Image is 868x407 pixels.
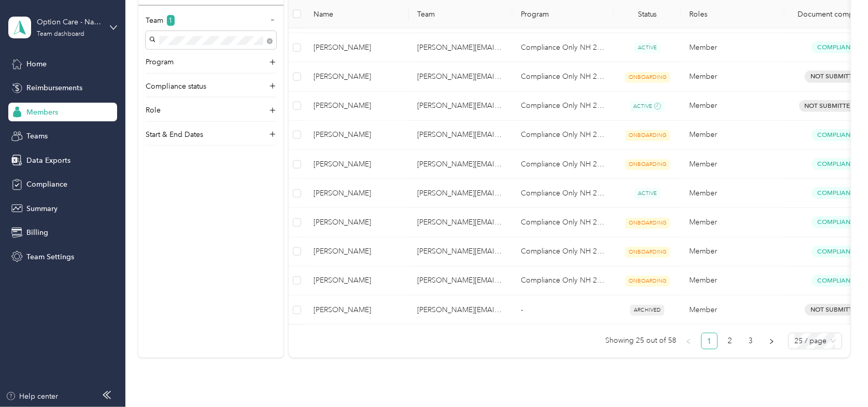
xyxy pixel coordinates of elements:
[788,333,842,349] div: Page Size
[305,296,409,325] td: Summer Jackson
[513,266,614,296] td: Compliance Only NH 2025
[681,92,785,121] td: Member
[305,121,409,150] td: Stephanie Chafin
[722,333,738,349] a: 2
[812,216,859,228] span: Compliant
[409,62,513,91] td: tammy.tucker@navenhealth.com
[305,62,409,91] td: William Burg
[769,339,775,345] span: right
[513,121,614,150] td: Compliance Only NH 2025
[614,121,681,150] td: ONBOARDING
[409,237,513,266] td: tammy.tucker@navenhealth.com
[314,275,401,286] span: [PERSON_NAME]
[513,179,614,208] td: Compliance Only NH 2025
[722,333,738,349] li: 2
[513,237,614,266] td: Compliance Only NH 2025
[614,266,681,296] td: ONBOARDING
[625,276,670,287] span: ONBOARDING
[681,62,785,91] td: Member
[305,150,409,179] td: Sarah Warren
[314,71,401,82] span: [PERSON_NAME]
[146,57,174,67] p: Program
[625,247,670,258] span: ONBOARDING
[305,237,409,266] td: Graciela Olivares
[681,266,785,296] td: Member
[614,208,681,237] td: ONBOARDING
[702,333,717,349] a: 1
[305,208,409,237] td: Vanessa Brunson
[625,159,670,170] span: ONBOARDING
[146,129,203,140] p: Start & End Dates
[305,33,409,62] td: Lauren Enloe
[681,208,785,237] td: Member
[26,155,70,166] span: Data Exports
[409,121,513,150] td: tammy.tucker@navenhealth.com
[614,62,681,91] td: ONBOARDING
[409,296,513,325] td: tammy.tucker@navenhealth.com
[681,179,785,208] td: Member
[686,339,692,345] span: left
[605,333,676,348] span: Showing 25 out of 58
[6,391,59,402] button: Help center
[513,33,614,62] td: Compliance Only NH 2025
[305,266,409,296] td: Christina Cabrera
[26,203,58,214] span: Summary
[26,227,48,238] span: Billing
[26,59,47,69] span: Home
[614,150,681,179] td: ONBOARDING
[146,105,161,116] p: Role
[314,100,401,111] span: [PERSON_NAME]
[794,333,836,349] span: 25 / page
[810,349,868,407] iframe: Everlance-gr Chat Button Frame
[625,130,670,141] span: ONBOARDING
[513,62,614,91] td: Compliance Only NH 2025
[805,71,866,82] span: Not Submitted
[409,179,513,208] td: tammy.tucker@navenhealth.com
[26,179,67,190] span: Compliance
[409,33,513,62] td: tammy.tucker@navenhealth.com
[812,158,859,170] span: Compliant
[743,333,759,349] a: 3
[805,304,866,316] span: Not Submitted
[513,208,614,237] td: Compliance Only NH 2025
[680,333,697,349] button: left
[409,208,513,237] td: tammy.tucker@navenhealth.com
[167,15,175,26] span: 1
[314,159,401,170] span: [PERSON_NAME]
[26,107,58,118] span: Members
[26,82,82,93] span: Reimbursements
[812,129,859,141] span: Compliant
[305,92,409,121] td: Brooke Ahrens
[409,92,513,121] td: tammy.tucker@navenhealth.com
[812,187,859,199] span: Compliant
[634,188,660,199] span: ACTIVE
[146,15,163,26] p: Team
[513,150,614,179] td: Compliance Only NH 2025
[681,121,785,150] td: Member
[743,333,759,349] li: 3
[409,266,513,296] td: tammy.tucker@navenhealth.com
[812,41,859,53] span: Compliant
[314,129,401,141] span: [PERSON_NAME]
[799,100,860,112] span: Not Submitted
[630,101,665,112] span: ACTIVE
[314,188,401,199] span: [PERSON_NAME]
[812,246,859,258] span: Compliant
[314,10,401,19] span: Name
[314,42,401,53] span: [PERSON_NAME]
[314,246,401,257] span: [PERSON_NAME]
[614,237,681,266] td: ONBOARDING
[37,31,84,37] div: Team dashboard
[681,296,785,325] td: Member
[634,43,660,53] span: ACTIVE
[409,150,513,179] td: tammy.tucker@navenhealth.com
[513,296,614,325] td: -
[701,333,718,349] li: 1
[26,251,74,262] span: Team Settings
[681,150,785,179] td: Member
[37,17,102,27] div: Option Care - Naven Health
[680,333,697,349] li: Previous Page
[763,333,780,349] button: right
[681,237,785,266] td: Member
